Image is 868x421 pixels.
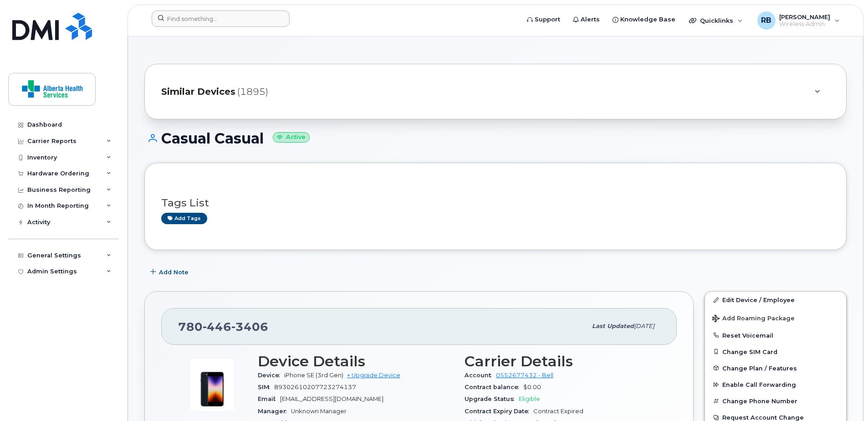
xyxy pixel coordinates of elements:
[523,384,541,390] span: $0.00
[705,376,846,393] button: Enable Call Forwarding
[274,384,356,390] span: 89302610207723274137
[280,395,383,402] span: [EMAIL_ADDRESS][DOMAIN_NAME]
[258,372,284,379] span: Device
[159,268,189,277] span: Add Note
[161,213,207,224] a: Add tags
[533,408,583,415] span: Contract Expired
[496,372,553,379] a: 0552677432 - Bell
[161,85,235,98] span: Similar Devices
[465,372,496,379] span: Account
[705,292,846,308] a: Edit Device / Employee
[258,353,454,370] h3: Device Details
[722,365,797,371] span: Change Plan / Features
[231,320,268,334] span: 3406
[258,395,280,402] span: Email
[203,320,231,334] span: 446
[465,395,519,402] span: Upgrade Status
[161,197,830,209] h3: Tags List
[284,372,343,379] span: iPhone SE (3rd Gen)
[592,323,634,329] span: Last updated
[258,408,291,415] span: Manager
[722,381,796,388] span: Enable Call Forwarding
[273,132,310,143] small: Active
[705,344,846,360] button: Change SIM Card
[712,315,795,323] span: Add Roaming Package
[519,395,540,402] span: Eligible
[347,372,400,379] a: + Upgrade Device
[144,130,847,146] h1: Casual Casual
[185,358,240,412] img: image20231002-3703462-1angbar.jpeg
[705,360,846,376] button: Change Plan / Features
[634,323,654,329] span: [DATE]
[465,408,533,415] span: Contract Expiry Date
[465,353,660,370] h3: Carrier Details
[705,308,846,327] button: Add Roaming Package
[291,408,347,415] span: Unknown Manager
[705,327,846,344] button: Reset Voicemail
[237,85,268,98] span: (1895)
[144,264,196,280] button: Add Note
[705,393,846,409] button: Change Phone Number
[465,384,523,390] span: Contract balance
[178,320,268,334] span: 780
[258,384,274,390] span: SIM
